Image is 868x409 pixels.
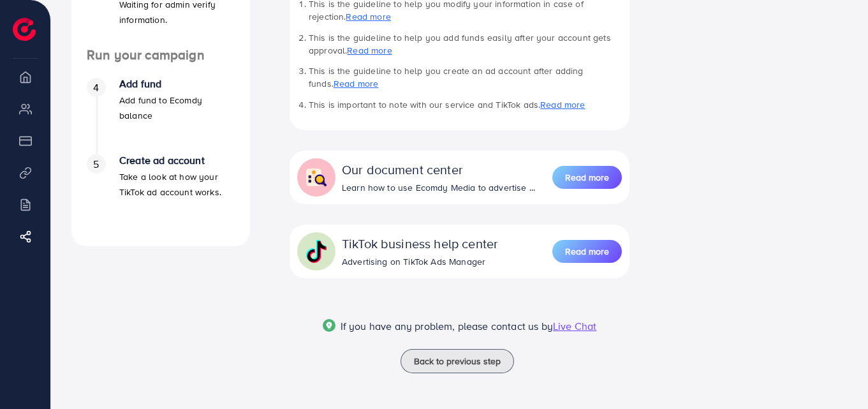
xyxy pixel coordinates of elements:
img: collapse [305,166,328,189]
p: Add fund to Ecomdy balance [119,93,235,123]
img: collapse [305,240,328,263]
a: Read more [347,44,392,57]
p: Take a look at how your TikTok ad account works. [119,169,235,200]
h4: Create ad account [119,154,235,167]
a: Read more [334,77,378,90]
button: Read more [552,240,622,263]
span: Live Chat [553,319,596,333]
img: logo [13,18,36,41]
span: Back to previous step [414,355,501,368]
span: 4 [93,80,99,95]
iframe: Chat [814,352,858,399]
span: 5 [93,157,99,172]
button: Back to previous step [401,349,514,373]
span: If you have any problem, please contact us by [341,319,553,333]
a: Read more [540,98,585,111]
span: Read more [565,171,609,184]
a: Read more [552,165,622,190]
div: Learn how to use Ecomdy Media to advertise ... [342,181,535,194]
h4: Run your campaign [71,47,250,63]
li: This is important to note with our service and TikTok ads. [309,98,622,111]
li: This is the guideline to help you create an ad account after adding funds. [309,64,622,91]
span: Read more [565,245,609,258]
li: Create ad account [71,154,250,231]
img: Popup guide [323,319,335,332]
button: Read more [552,166,622,189]
li: This is the guideline to help you add funds easily after your account gets approval. [309,31,622,57]
div: TikTok business help center [342,234,498,253]
li: Add fund [71,78,250,154]
a: Read more [552,239,622,264]
div: Our document center [342,160,535,179]
div: Advertising on TikTok Ads Manager [342,255,498,268]
a: Read more [346,10,390,23]
h4: Add fund [119,78,235,90]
